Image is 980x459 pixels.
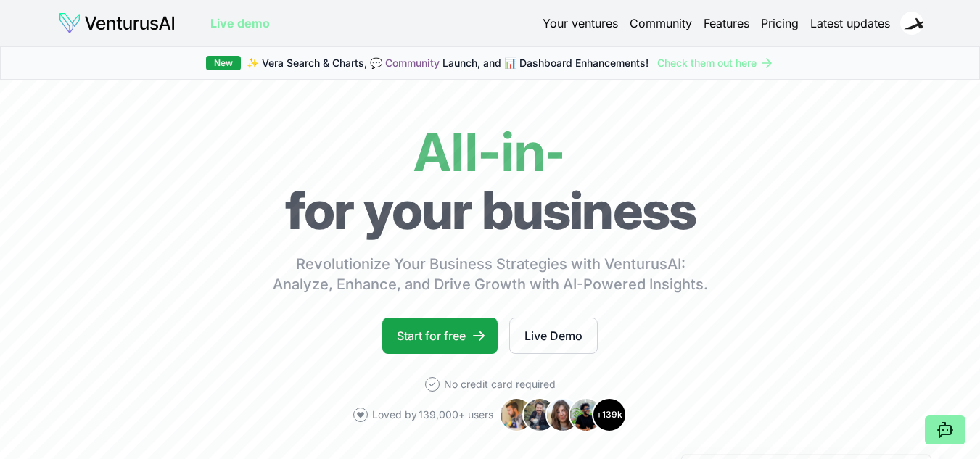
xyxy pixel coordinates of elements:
a: Start for free [382,318,498,354]
a: Check them out here [657,56,774,70]
img: ACg8ocLzdKka6qdx7TZATo6DBLsAZp5D7ykeJu2lI4T1-ZT4UfS3OmU=s96-c [900,12,923,35]
img: Avatar 3 [545,397,580,432]
img: logo [58,12,176,35]
img: Avatar 4 [569,397,604,432]
a: Live demo [210,15,270,32]
div: New [206,56,241,70]
a: Live Demo [509,318,598,354]
a: Community [385,57,440,69]
span: ✨ Vera Search & Charts, 💬 Launch, and 📊 Dashboard Enhancements! [247,56,648,70]
a: Community [630,15,692,32]
a: Your ventures [543,15,618,32]
a: Pricing [761,15,799,32]
a: Features [704,15,749,32]
img: Avatar 1 [499,397,534,432]
a: Latest updates [810,15,890,32]
img: Avatar 2 [522,397,557,432]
